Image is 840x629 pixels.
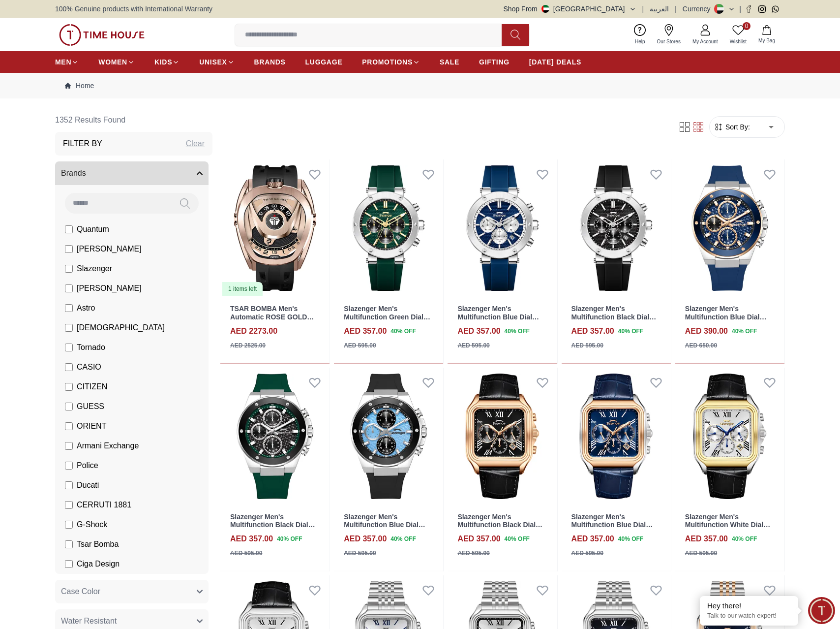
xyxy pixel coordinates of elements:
[77,558,120,570] span: Ciga Design
[65,344,73,351] input: Tornado
[344,533,387,545] h4: AED 357.00
[65,560,73,568] input: Ciga Design
[254,57,286,67] span: BRANDS
[651,22,687,47] a: Our Stores
[457,549,489,558] div: AED 595.00
[230,305,316,337] a: TSAR BOMBA Men's Automatic ROSE GOLD Dial Watch - TB8213ASET-07
[77,322,165,334] span: [DEMOGRAPHIC_DATA]
[199,57,227,67] span: UNISEX
[562,368,671,505] a: Slazenger Men's Multifunction Blue Dial Watch - SL.9.2548.2.03
[457,513,542,537] a: Slazenger Men's Multifunction Black Dial Watch - SL.9.2548.2.04
[59,24,145,46] img: ...
[61,615,117,627] span: Water Resistant
[685,533,728,545] h4: AED 357.00
[55,57,71,67] span: MEN
[63,138,102,150] h3: Filter By
[448,368,557,505] img: Slazenger Men's Multifunction Black Dial Watch - SL.9.2548.2.04
[344,305,430,329] a: Slazenger Men's Multifunction Green Dial Watch - SL.9.2564.2.05
[55,580,209,603] button: Case Color
[77,243,142,255] span: [PERSON_NAME]
[629,22,651,47] a: Help
[55,53,79,71] a: MEN
[571,305,657,329] a: Slazenger Men's Multifunction Black Dial Watch - SL.9.2564.2.01
[65,462,73,470] input: Police
[77,538,119,550] span: Tsar Bomba
[689,38,722,45] span: My Account
[77,440,139,452] span: Armani Exchange
[98,53,135,71] a: WOMEN
[334,159,443,297] img: Slazenger Men's Multifunction Green Dial Watch - SL.9.2564.2.05
[220,159,330,297] a: TSAR BOMBA Men's Automatic ROSE GOLD Dial Watch - TB8213ASET-071 items left
[55,4,212,14] span: 100% Genuine products with International Warranty
[65,422,73,430] input: ORIENT
[65,442,73,450] input: Armani Exchange
[562,159,671,297] img: Slazenger Men's Multifunction Black Dial Watch - SL.9.2564.2.01
[571,549,603,558] div: AED 595.00
[65,363,73,371] input: CASIO
[675,159,784,297] img: Slazenger Men's Multifunction Blue Dial Watch - SL.9.2557.2.04
[230,533,273,545] h4: AED 357.00
[390,535,416,543] span: 40 % OFF
[732,535,757,543] span: 40 % OFF
[344,513,425,537] a: Slazenger Men's Multifunction Blue Dial Watch - SL.9.2557.2.01
[222,282,263,296] div: 1 items left
[448,159,557,297] img: Slazenger Men's Multifunction Blue Dial Watch - SL.9.2564.2.03
[230,325,277,337] h4: AED 2273.00
[732,327,757,336] span: 40 % OFF
[277,535,302,543] span: 40 % OFF
[504,4,636,14] button: Shop From[GEOGRAPHIC_DATA]
[479,53,510,71] a: GIFTING
[186,138,205,150] div: Clear
[65,245,73,253] input: [PERSON_NAME]
[77,499,131,511] span: CERRUTI 1881
[745,5,752,13] a: Facebook
[758,5,766,13] a: Instagram
[254,53,286,71] a: BRANDS
[723,122,750,132] span: Sort By:
[344,549,376,558] div: AED 595.00
[65,324,73,332] input: [DEMOGRAPHIC_DATA]
[675,368,784,505] img: Slazenger Men's Multifunction White Dial Watch - SL.9.2548.2.02
[739,4,741,14] span: |
[571,341,603,350] div: AED 595.00
[65,481,73,489] input: Ducati
[154,53,180,71] a: KIDS
[650,4,669,14] button: العربية
[334,368,443,505] img: Slazenger Men's Multifunction Blue Dial Watch - SL.9.2557.2.01
[77,479,99,491] span: Ducati
[344,341,376,350] div: AED 595.00
[65,225,73,233] input: Quantum
[55,108,212,132] h6: 1352 Results Found
[571,533,614,545] h4: AED 357.00
[631,38,649,45] span: Help
[653,38,685,45] span: Our Stores
[55,73,785,98] nav: Breadcrumb
[362,57,413,67] span: PROMOTIONS
[675,4,677,14] span: |
[77,302,95,314] span: Astro
[457,533,500,545] h4: AED 357.00
[77,223,109,235] span: Quantum
[65,304,73,312] input: Astro
[541,5,549,13] img: United Arab Emirates
[220,368,330,505] img: Slazenger Men's Multifunction Black Dial Watch - SL.9.2557.2.02
[685,549,717,558] div: AED 595.00
[305,57,343,67] span: LUGGAGE
[685,325,728,337] h4: AED 390.00
[77,283,142,294] span: [PERSON_NAME]
[230,513,315,537] a: Slazenger Men's Multifunction Black Dial Watch - SL.9.2557.2.02
[685,305,767,329] a: Slazenger Men's Multifunction Blue Dial Watch - SL.9.2557.2.04
[707,612,791,620] p: Talk to our watch expert!
[390,327,416,336] span: 40 % OFF
[362,53,420,71] a: PROMOTIONS
[571,325,614,337] h4: AED 357.00
[685,341,717,350] div: AED 650.00
[65,284,73,292] input: [PERSON_NAME]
